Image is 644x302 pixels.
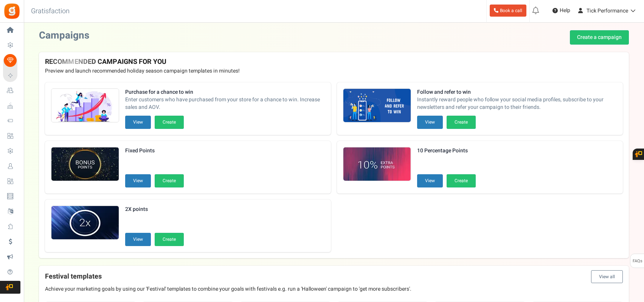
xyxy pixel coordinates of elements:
button: Create [447,116,476,129]
img: Recommended Campaigns [51,206,119,240]
a: Help [549,5,573,17]
span: Tick Performance [587,7,628,15]
strong: Fixed Points [125,147,184,155]
span: Help [558,7,570,14]
h3: Gratisfaction [23,4,78,19]
img: Recommended Campaigns [343,89,411,123]
button: Create [155,233,184,246]
button: View all [591,270,623,283]
button: View [125,116,151,129]
img: Gratisfaction [3,3,20,20]
img: Recommended Campaigns [343,147,411,181]
h4: Festival templates [45,270,623,283]
p: Achieve your marketing goals by using our 'Festival' templates to combine your goals with festiva... [45,285,623,293]
button: View [417,116,443,129]
p: Preview and launch recommended holiday season campaign templates in minutes! [45,67,623,75]
a: Create a campaign [570,30,629,45]
button: View [417,174,443,187]
h2: Campaigns [39,30,89,41]
h4: RECOMMENDED CAMPAIGNS FOR YOU [45,58,623,66]
span: FAQs [632,254,642,268]
img: Recommended Campaigns [51,147,119,181]
strong: 10 Percentage Points [417,147,476,155]
strong: Follow and refer to win [417,88,617,96]
button: View [125,174,151,187]
strong: 2X points [125,206,184,213]
a: Book a call [490,5,526,17]
img: Recommended Campaigns [51,89,119,123]
strong: Purchase for a chance to win [125,88,325,96]
span: Enter customers who have purchased from your store for a chance to win. Increase sales and AOV. [125,96,325,111]
button: Create [155,174,184,187]
button: Create [447,174,476,187]
button: View [125,233,151,246]
span: Instantly reward people who follow your social media profiles, subscribe to your newsletters and ... [417,96,617,111]
button: Create [155,116,184,129]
